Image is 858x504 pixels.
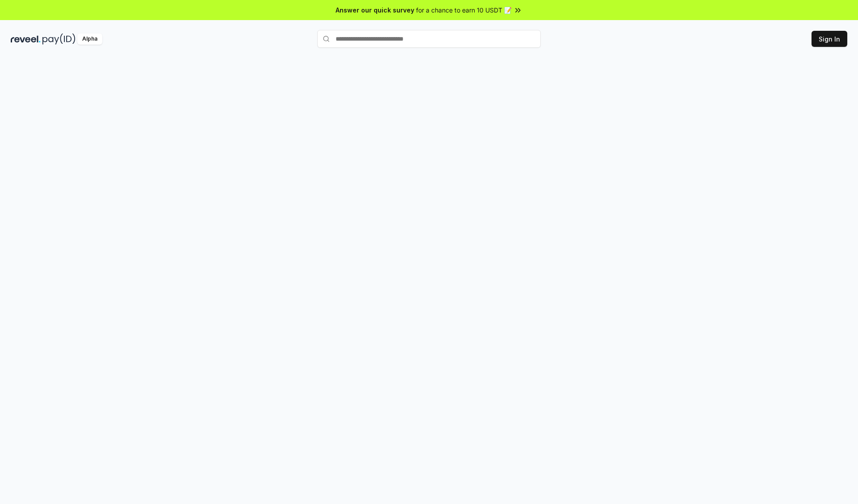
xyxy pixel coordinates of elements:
button: Sign In [812,31,847,47]
img: reveel_dark [11,33,41,45]
img: pay_id [42,33,76,45]
div: Alpha [77,33,102,45]
span: Answer our quick survey [336,5,414,15]
span: for a chance to earn 10 USDT 📝 [416,5,512,15]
